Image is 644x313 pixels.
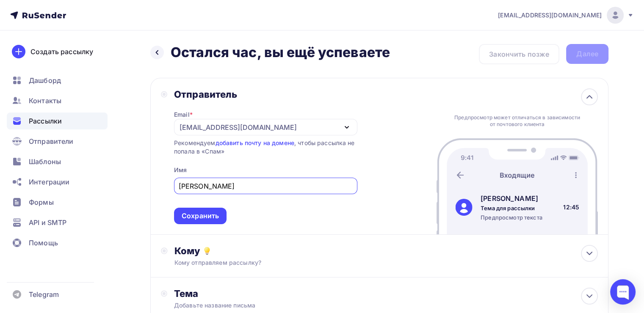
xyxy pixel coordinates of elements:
[29,217,66,228] span: API и SMTP
[29,156,61,167] span: Шаблоны
[174,139,357,156] div: Рекомендуем , чтобы рассылка не попала в «Спам»
[7,133,108,150] a: Отправители
[29,177,69,187] span: Интеграции
[563,203,579,211] div: 12:45
[29,136,74,146] span: Отправители
[7,153,108,170] a: Шаблоны
[174,258,556,267] div: Кому отправляем рассылку?
[171,44,390,61] h2: Остался час, вы ещё успеваете
[29,96,61,106] span: Контакты
[174,166,187,174] div: Имя
[7,92,108,109] a: Контакты
[174,301,325,310] div: Добавьте название письма
[174,119,357,135] button: [EMAIL_ADDRESS][DOMAIN_NAME]
[481,214,542,221] div: Предпросмотр текста
[174,245,598,257] div: Кому
[29,289,59,299] span: Telegram
[7,72,108,89] a: Дашборд
[180,122,297,132] div: [EMAIL_ADDRESS][DOMAIN_NAME]
[29,197,54,207] span: Формы
[452,114,583,128] div: Предпросмотр может отличаться в зависимости от почтового клиента
[7,194,108,211] a: Формы
[7,113,108,129] a: Рассылки
[30,47,93,57] div: Создать рассылку
[29,75,61,85] span: Дашборд
[215,139,294,146] a: добавить почту на домене
[29,238,58,248] span: Помощь
[498,7,634,24] a: [EMAIL_ADDRESS][DOMAIN_NAME]
[481,204,542,212] div: Тема для рассылки
[29,116,62,126] span: Рассылки
[174,110,193,119] div: Email
[174,288,341,299] div: Тема
[498,11,602,19] span: [EMAIL_ADDRESS][DOMAIN_NAME]
[174,88,357,100] div: Отправитель
[182,211,219,221] div: Сохранить
[481,193,542,203] div: [PERSON_NAME]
